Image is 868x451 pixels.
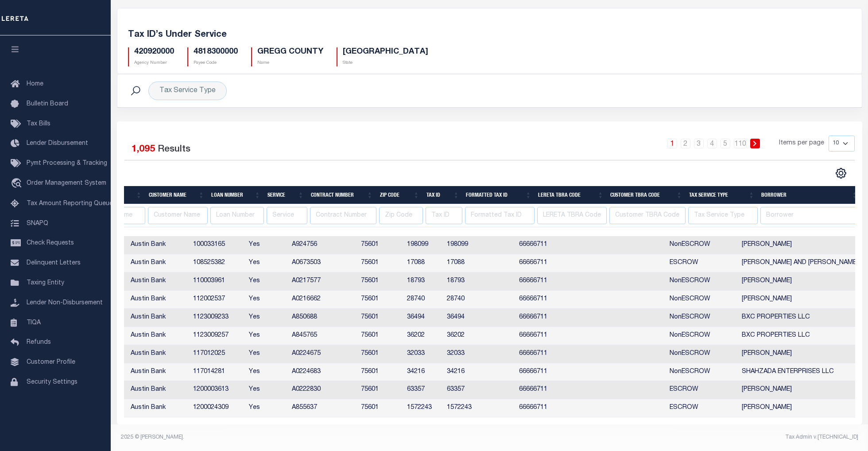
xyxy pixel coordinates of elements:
[721,139,730,148] a: 5
[423,186,463,204] th: Tax ID: activate to sort column ascending
[694,139,704,148] a: 3
[127,399,190,417] td: Austin Bank
[515,309,588,327] td: 66666711
[738,363,862,381] td: SHAHZADA ENTERPRISES LLC
[27,240,74,246] span: Check Requests
[738,345,862,363] td: [PERSON_NAME]
[515,399,588,417] td: 66666711
[190,291,245,309] td: 112002537
[27,180,106,187] span: Order Management System
[738,399,862,417] td: [PERSON_NAME]
[11,178,25,190] i: travel_explore
[127,291,190,309] td: Austin Bank
[27,379,77,385] span: Security Settings
[27,160,107,167] span: Pymt Processing & Tracking
[443,381,515,399] td: 63357
[288,236,357,254] td: A924756
[666,345,738,363] td: NonESCROW
[357,381,403,399] td: 75601
[245,399,288,417] td: Yes
[403,309,443,327] td: 36494
[343,47,428,57] h5: [GEOGRAPHIC_DATA]
[443,363,515,381] td: 34216
[245,272,288,291] td: Yes
[307,186,376,204] th: Contract Number: activate to sort column ascending
[267,207,307,224] input: Service
[376,186,423,204] th: Zip Code: activate to sort column ascending
[403,381,443,399] td: 63357
[343,60,428,66] p: State
[27,81,43,87] span: Home
[245,309,288,327] td: Yes
[127,309,190,327] td: Austin Bank
[127,363,190,381] td: Austin Bank
[403,327,443,345] td: 36202
[134,47,174,57] h5: 420920000
[27,359,75,365] span: Customer Profile
[210,207,264,224] input: Loan Number
[127,327,190,345] td: Austin Bank
[190,327,245,345] td: 1123009257
[127,254,190,272] td: Austin Bank
[666,399,738,417] td: ESCROW
[403,345,443,363] td: 32033
[443,236,515,254] td: 198099
[515,236,588,254] td: 66666711
[310,207,376,224] input: Contract Number
[190,254,245,272] td: 108525382
[190,363,245,381] td: 117014281
[403,272,443,291] td: 18793
[515,291,588,309] td: 66666711
[738,327,862,345] td: BXC PROPERTIES LLC
[426,207,463,224] input: Tax ID
[357,272,403,291] td: 75601
[666,272,738,291] td: NonESCROW
[666,254,738,272] td: ESCROW
[27,101,68,107] span: Bulletin Board
[27,319,41,326] span: TIQA
[666,291,738,309] td: NonESCROW
[190,345,245,363] td: 117012025
[27,260,81,266] span: Delinquent Letters
[190,272,245,291] td: 110003961
[288,345,357,363] td: A0224675
[515,381,588,399] td: 66666711
[148,82,227,100] div: Tax Service Type
[535,186,607,204] th: LERETA TBRA Code: activate to sort column ascending
[158,143,190,157] label: Results
[403,291,443,309] td: 28740
[128,30,851,40] h5: Tax ID’s Under Service
[515,254,588,272] td: 66666711
[443,309,515,327] td: 36494
[27,300,103,306] span: Lender Non-Disbursement
[190,381,245,399] td: 1200003613
[738,236,862,254] td: [PERSON_NAME]
[127,272,190,291] td: Austin Bank
[738,272,862,291] td: [PERSON_NAME]
[738,309,862,327] td: BXC PROPERTIES LLC
[443,399,515,417] td: 1572243
[443,272,515,291] td: 18793
[379,207,423,224] input: Zip Code
[738,254,862,272] td: [PERSON_NAME] AND [PERSON_NAME]
[357,363,403,381] td: 75601
[27,220,48,226] span: SNAPQ
[607,186,686,204] th: Customer TBRA Code: activate to sort column ascending
[666,327,738,345] td: NonESCROW
[288,363,357,381] td: A0224683
[681,139,690,148] a: 2
[245,345,288,363] td: Yes
[443,254,515,272] td: 17088
[288,272,357,291] td: A0217577
[145,186,208,204] th: Customer Name: activate to sort column ascending
[515,272,588,291] td: 66666711
[667,139,677,148] a: 1
[688,207,758,224] input: Tax Service Type
[707,139,717,148] a: 4
[686,186,758,204] th: Tax Service Type: activate to sort column ascending
[127,236,190,254] td: Austin Bank
[403,399,443,417] td: 1572243
[357,291,403,309] td: 75601
[245,254,288,272] td: Yes
[462,186,535,204] th: Formatted Tax ID: activate to sort column ascending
